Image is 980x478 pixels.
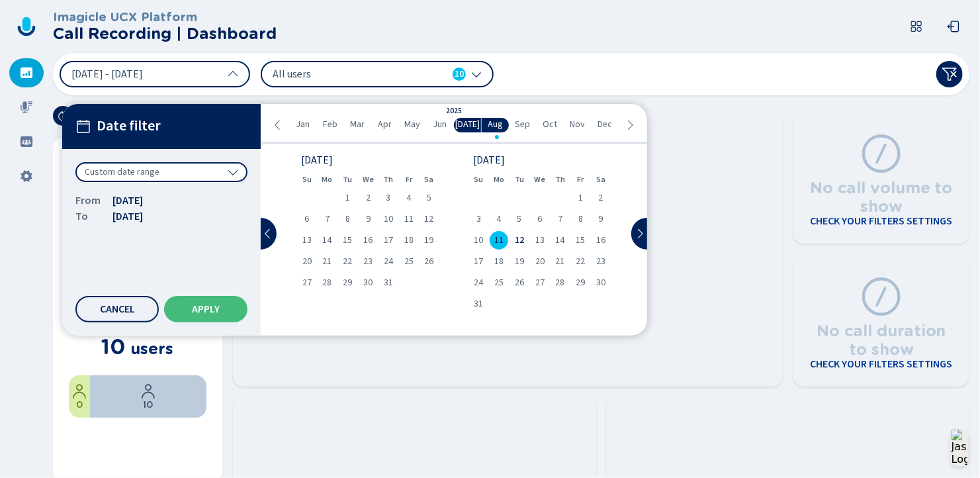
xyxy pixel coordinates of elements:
div: Groups [9,127,44,156]
button: [DATE] - [DATE] [60,61,250,87]
span: 9 [366,215,371,224]
span: 20 [302,257,312,266]
span: Date filter [97,118,161,134]
div: Thu Aug 07 2025 [550,210,570,228]
span: 5 [427,193,431,203]
span: 27 [535,278,545,287]
div: Fri Jul 25 2025 [398,252,419,271]
div: Tue Jul 01 2025 [337,189,358,207]
div: Tue Jul 29 2025 [337,273,358,292]
span: 7 [558,215,562,224]
span: 10 [384,215,393,224]
span: 16 [596,236,605,245]
div: Sat Aug 16 2025 [591,231,611,250]
svg: chevron-right [625,120,635,130]
span: 15 [343,236,352,245]
span: 18 [404,236,414,245]
div: Fri Aug 15 2025 [570,231,591,250]
span: 27 [302,278,312,287]
svg: groups-filled [20,135,33,148]
span: 7 [325,215,330,224]
div: Thu Aug 28 2025 [550,273,570,292]
abbr: Saturday [596,175,605,184]
h2: Call Recording | Dashboard [53,24,277,43]
div: Sat Jul 05 2025 [419,189,439,207]
span: 8 [345,215,350,224]
div: Mon Jul 07 2025 [317,210,337,228]
span: 3 [476,215,481,224]
div: Tue Jul 08 2025 [337,210,358,228]
div: Fri Aug 01 2025 [570,189,591,207]
span: 30 [363,278,373,287]
div: Sat Jul 26 2025 [419,252,439,271]
svg: chevron-down [471,69,482,79]
abbr: Wednesday [534,175,545,184]
span: [DATE] - [DATE] [71,69,143,79]
span: 26 [515,278,524,287]
span: 22 [576,257,585,266]
div: Wed Aug 20 2025 [529,252,550,271]
span: 9 [599,215,603,224]
span: 14 [323,236,332,245]
div: Dashboard [9,58,44,87]
div: Mon Aug 04 2025 [489,210,510,228]
div: Sun Jul 13 2025 [296,231,317,250]
div: Sun Aug 24 2025 [468,273,489,292]
svg: chevron-up [228,69,238,79]
span: 24 [474,278,483,287]
span: 13 [535,236,545,245]
div: Sat Aug 09 2025 [591,210,611,228]
div: Tue Aug 12 2025 [510,231,530,250]
div: Sun Jul 27 2025 [296,273,317,292]
span: 11 [404,215,414,224]
div: Wed Jul 09 2025 [358,210,379,228]
div: 2025 [446,107,462,116]
div: Mon Aug 25 2025 [489,273,510,292]
span: 29 [576,278,585,287]
div: Thu Jul 03 2025 [379,189,399,207]
span: May [405,119,421,130]
span: Oct [543,119,558,130]
button: Apply [164,296,247,322]
div: Fri Jul 18 2025 [398,231,419,250]
span: 23 [596,257,605,266]
span: 29 [343,278,352,287]
span: 19 [425,236,434,245]
div: Fri Aug 08 2025 [570,210,591,228]
svg: dashboard-filled [20,66,33,79]
div: Sun Aug 17 2025 [468,252,489,271]
div: Mon Jul 14 2025 [317,231,337,250]
div: Sun Aug 03 2025 [468,210,489,228]
span: All users [273,67,425,81]
svg: funnel-disabled [942,66,958,82]
div: Mon Aug 11 2025 [489,231,510,250]
div: Thu Aug 14 2025 [550,231,570,250]
div: Fri Aug 29 2025 [570,273,591,292]
abbr: Thursday [555,175,565,184]
span: 30 [596,278,605,287]
span: Nov [570,119,586,130]
div: Sat Aug 02 2025 [591,189,611,207]
div: Fri Aug 22 2025 [570,252,591,271]
button: Cancel [75,296,159,322]
svg: box-arrow-left [947,20,960,33]
div: Settings [9,162,44,191]
div: Mon Aug 18 2025 [489,252,510,271]
span: Jun [433,119,447,130]
span: 2 [366,193,371,203]
span: Apply [192,304,220,314]
div: Thu Jul 24 2025 [379,252,399,271]
span: Aug [488,119,503,130]
div: Tue Jul 15 2025 [337,231,358,250]
div: Sun Jul 06 2025 [296,210,317,228]
span: Feb [323,119,337,130]
div: Thu Jul 17 2025 [379,231,399,250]
abbr: Tuesday [515,175,524,184]
span: Apr [378,119,392,130]
abbr: Thursday [383,175,393,184]
span: Custom date range [85,166,159,179]
abbr: Sunday [302,175,312,184]
abbr: Saturday [425,175,434,184]
span: 26 [425,257,434,266]
span: 3 [386,193,390,203]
